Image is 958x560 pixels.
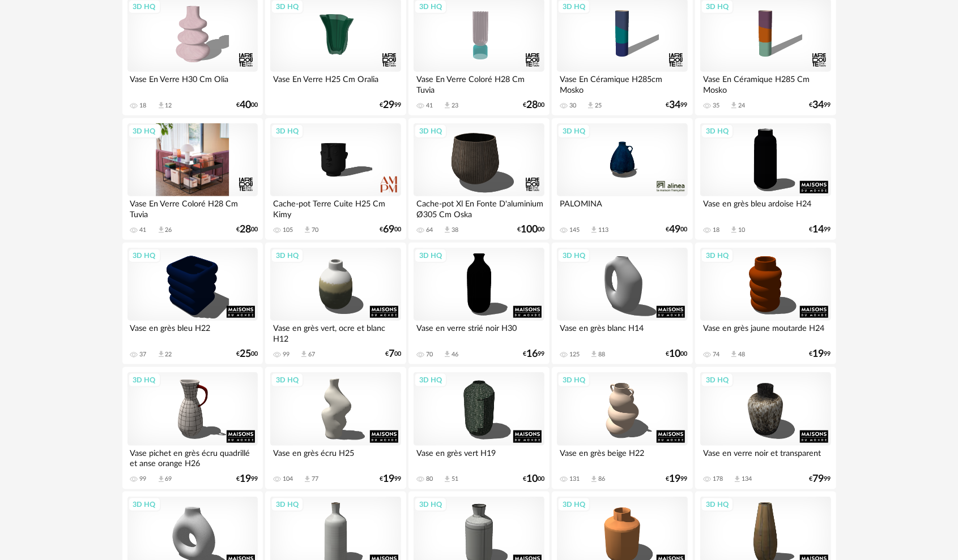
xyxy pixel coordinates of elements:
[701,497,734,512] div: 3D HQ
[730,101,738,110] span: Download icon
[443,226,452,234] span: Download icon
[701,248,734,263] div: 3D HQ
[236,475,258,483] div: € 99
[557,124,590,139] div: 3D HQ
[236,350,258,358] div: € 00
[523,475,544,483] div: € 00
[157,226,165,234] span: Download icon
[526,350,538,358] span: 16
[738,226,745,234] div: 10
[271,248,304,263] div: 3D HQ
[452,475,458,483] div: 51
[426,475,433,483] div: 80
[700,321,831,343] div: Vase en grès jaune moutarde H24
[236,226,258,234] div: € 00
[165,226,172,234] div: 26
[670,101,681,109] span: 34
[557,446,687,468] div: Vase en grès beige H22
[598,351,605,359] div: 88
[414,196,544,219] div: Cache-pot Xl En Fonte D'aluminium Ø305 Cm Oska
[695,367,836,489] a: 3D HQ Vase en verre noir et transparent 178 Download icon 134 €7999
[695,118,836,240] a: 3D HQ Vase en grès bleu ardoise H24 18 Download icon 10 €1499
[383,475,394,483] span: 19
[701,373,734,387] div: 3D HQ
[452,226,458,234] div: 38
[128,248,161,263] div: 3D HQ
[122,243,263,365] a: 3D HQ Vase en grès bleu H22 37 Download icon 22 €2500
[557,497,590,512] div: 3D HQ
[666,350,688,358] div: € 00
[590,475,598,484] span: Download icon
[810,101,831,109] div: € 99
[810,475,831,483] div: € 99
[426,351,433,359] div: 70
[523,350,544,358] div: € 99
[670,226,681,234] span: 49
[271,124,304,139] div: 3D HQ
[810,226,831,234] div: € 99
[240,101,251,109] span: 40
[713,226,719,234] div: 18
[552,243,692,365] a: 3D HQ Vase en grès blanc H14 125 Download icon 88 €1000
[738,351,745,359] div: 48
[385,350,401,358] div: € 00
[240,226,251,234] span: 28
[590,350,598,359] span: Download icon
[157,475,165,484] span: Download icon
[283,475,293,483] div: 104
[426,226,433,234] div: 64
[240,475,251,483] span: 19
[443,101,452,110] span: Download icon
[414,321,544,343] div: Vase en verre strié noir H30
[165,351,172,359] div: 22
[738,102,745,110] div: 24
[283,351,289,359] div: 99
[670,350,681,358] span: 10
[270,196,401,219] div: Cache-pot Terre Cuite H25 Cm Kimy
[308,351,315,359] div: 67
[236,101,258,109] div: € 00
[569,351,580,359] div: 125
[569,475,580,483] div: 131
[127,196,258,219] div: Vase En Verre Coloré H28 Cm Tuvia
[265,367,406,489] a: 3D HQ Vase en grès écru H25 104 Download icon 77 €1999
[380,101,401,109] div: € 99
[414,497,447,512] div: 3D HQ
[265,243,406,365] a: 3D HQ Vase en grès vert, ocre et blanc H12 99 Download icon 67 €700
[265,118,406,240] a: 3D HQ Cache-pot Terre Cuite H25 Cm Kimy 105 Download icon 70 €6900
[414,72,544,94] div: Vase En Verre Coloré H28 Cm Tuvia
[595,102,602,110] div: 25
[695,243,836,365] a: 3D HQ Vase en grès jaune moutarde H24 74 Download icon 48 €1999
[569,102,576,110] div: 30
[443,475,452,484] span: Download icon
[271,497,304,512] div: 3D HQ
[303,226,312,234] span: Download icon
[127,321,258,343] div: Vase en grès bleu H22
[557,248,590,263] div: 3D HQ
[666,226,688,234] div: € 00
[157,101,165,110] span: Download icon
[813,475,824,483] span: 79
[128,497,161,512] div: 3D HQ
[452,351,458,359] div: 46
[383,101,394,109] span: 29
[701,124,734,139] div: 3D HQ
[813,350,824,358] span: 19
[666,475,688,483] div: € 99
[557,373,590,387] div: 3D HQ
[521,226,538,234] span: 100
[666,101,688,109] div: € 99
[414,373,447,387] div: 3D HQ
[526,101,538,109] span: 28
[598,475,605,483] div: 86
[598,226,608,234] div: 113
[426,102,433,110] div: 41
[408,367,549,489] a: 3D HQ Vase en grès vert H19 80 Download icon 51 €1000
[157,350,165,359] span: Download icon
[240,350,251,358] span: 25
[127,72,258,94] div: Vase En Verre H30 Cm Olia
[271,373,304,387] div: 3D HQ
[300,350,308,359] span: Download icon
[140,351,147,359] div: 37
[140,102,147,110] div: 18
